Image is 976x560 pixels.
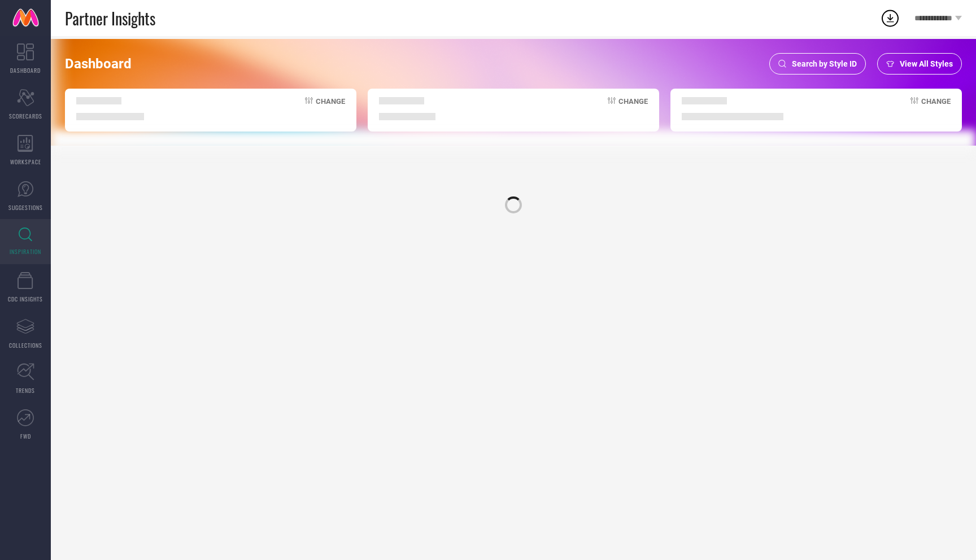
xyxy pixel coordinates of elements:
[65,7,155,30] span: Partner Insights
[618,97,648,120] span: Change
[8,203,43,212] span: SUGGESTIONS
[900,59,953,68] span: View All Styles
[792,59,857,68] span: Search by Style ID
[20,432,31,440] span: FWD
[316,97,345,120] span: Change
[16,386,35,395] span: TRENDS
[65,56,132,72] span: Dashboard
[10,158,41,166] span: WORKSPACE
[9,341,42,349] span: COLLECTIONS
[10,247,41,256] span: INSPIRATION
[10,66,41,75] span: DASHBOARD
[8,295,43,303] span: CDC INSIGHTS
[880,8,900,28] div: Open download list
[9,112,42,120] span: SCORECARDS
[921,97,951,120] span: Change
